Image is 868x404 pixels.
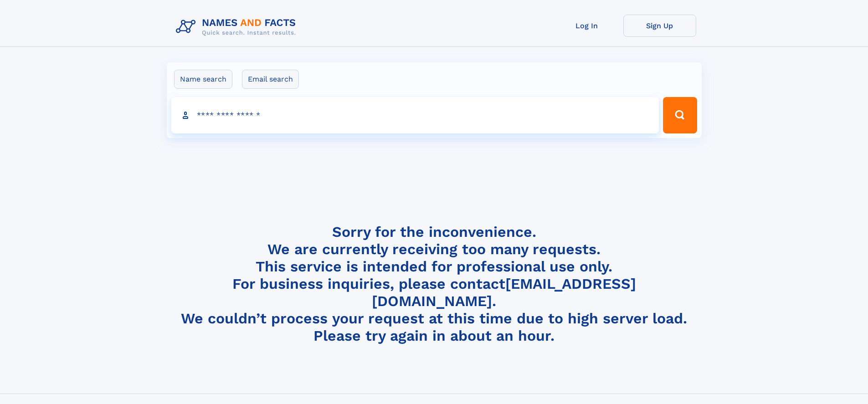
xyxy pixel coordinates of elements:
[372,275,636,310] a: [EMAIL_ADDRESS][DOMAIN_NAME]
[550,15,623,37] a: Log In
[242,70,299,89] label: Email search
[171,97,659,133] input: search input
[172,15,303,39] img: Logo Names and Facts
[174,70,232,89] label: Name search
[663,97,697,133] button: Search Button
[172,223,696,345] h4: Sorry for the inconvenience. We are currently receiving too many requests. This service is intend...
[623,15,696,37] a: Sign Up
